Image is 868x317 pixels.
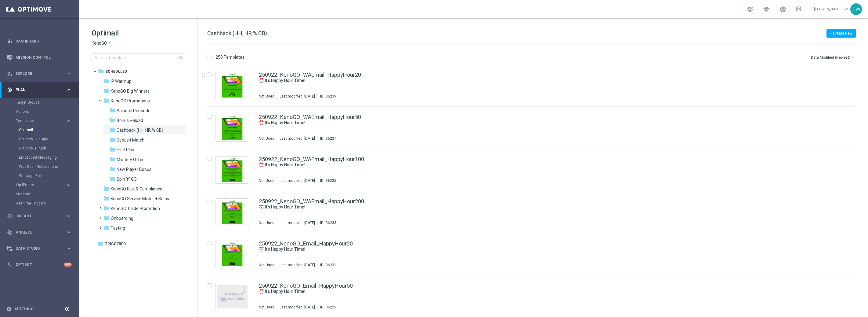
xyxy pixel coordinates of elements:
div: Last modified: [DATE] [277,263,317,267]
span: Testing [111,225,125,231]
i: folder [109,117,115,123]
img: 36233.jpeg [217,200,248,224]
i: folder [109,127,115,133]
button: OptiPromo keyboard_arrow_right [16,182,72,187]
i: keyboard_arrow_right [66,71,72,76]
div: Data Studio [7,246,66,251]
div: Templates [16,116,79,180]
div: ⏰ It's Happy Hour Time! [259,162,830,168]
div: Not Used [259,305,274,310]
div: Last modified: [DATE] [277,305,317,310]
div: Last modified: [DATE] [277,94,317,99]
i: folder [109,146,115,153]
i: equalizer [7,39,13,44]
span: Balance Reminder [117,108,152,113]
a: Target Groups [16,100,63,105]
a: OptiMobile In-App [19,137,63,142]
div: Optibot [7,256,72,273]
a: Realtime Triggers [16,201,63,206]
span: IP Warmup [110,79,132,84]
a: 250922_KenoGO_WAEmail_HappyHour100 [259,157,364,162]
i: folder [103,205,110,211]
i: folder [103,195,109,201]
a: Web Push Notifications [19,164,63,169]
a: Optimail [19,127,63,132]
i: folder [98,68,104,74]
span: Plan [16,88,66,92]
div: Explore [7,71,66,76]
div: Not Used [259,263,274,267]
h1: Optimail [92,28,185,38]
a: Mission Control [16,49,72,65]
i: folder [103,78,109,84]
i: folder [103,225,110,231]
div: Data Studio keyboard_arrow_right [7,246,72,251]
div: Optimail [19,125,79,135]
span: school [763,6,770,13]
img: 36235.jpeg [217,158,248,182]
a: Embedded Messaging [19,155,63,160]
div: 36237 [326,136,336,141]
div: OptiMobile In-App [19,135,79,144]
i: keyboard_arrow_right [66,229,72,235]
div: ID: [317,220,336,225]
div: Not Used [259,94,274,99]
i: arrow_drop_down [850,55,855,60]
div: 36231 [326,263,336,267]
div: ID: [317,263,336,267]
span: Free Play [117,147,134,153]
a: Streams [16,192,63,197]
span: Bonus Reload [117,118,143,123]
i: keyboard_arrow_right [66,182,72,188]
div: ⏰ It's Happy Hour Time! [259,246,830,252]
a: ⏰ It's Happy Hour Time! [259,78,816,83]
span: KenoGO [92,40,107,46]
span: Deposit Match [117,137,144,143]
button: equalizer Dashboard [7,39,72,44]
img: noPreview.jpg [217,285,248,308]
i: keyboard_arrow_right [66,213,72,219]
div: ⏰ It's Happy Hour Time! [259,120,830,126]
div: Not Used [259,178,274,183]
p: 250 Templates [215,54,244,60]
i: folder [103,98,110,104]
div: Press SPACE to select this row. [201,107,867,149]
i: settings [6,306,12,312]
div: Not Used [259,220,274,225]
span: KenoGO Big Winners [110,88,150,94]
div: Execute [7,213,66,219]
button: Date Modified (Newest)arrow_drop_down [810,53,856,61]
i: folder [109,156,115,162]
div: Last modified: [DATE] [277,136,317,141]
i: lightbulb [7,262,13,267]
i: folder [109,107,115,113]
a: ⏰ It's Happy Hour Time! [259,246,816,252]
div: gps_fixed Plan keyboard_arrow_right [7,87,72,92]
span: Cashback (HH, HP, % CB) [117,127,163,133]
div: Mission Control [7,49,72,65]
a: ⏰ It's Happy Hour Time! [259,289,816,294]
span: Analyze [16,230,66,234]
div: OptiPromo [16,183,66,187]
img: 36239.jpeg [217,74,248,98]
button: KenoGO arrow_drop_down [92,40,112,46]
div: play_circle_outline Execute keyboard_arrow_right [7,214,72,219]
div: track_changes Analyze keyboard_arrow_right [7,230,72,235]
div: Templates keyboard_arrow_right [16,118,72,123]
span: KenoGO Promotions [111,98,150,104]
a: Dashboard [16,33,72,49]
div: Dashboard [7,33,72,49]
div: ID: [317,305,336,310]
span: OptiPromo [16,183,60,187]
a: 250922_KenoGO_WAEmail_HappyHour200 [259,199,364,204]
img: 36231.jpeg [217,242,248,266]
div: 36233 [326,220,336,225]
button: + Create New [826,29,856,38]
div: Press SPACE to select this row. [201,149,867,191]
div: 36239 [326,94,336,99]
button: person_search Explore keyboard_arrow_right [7,71,72,76]
span: KenoGO Trade Promotion [111,206,160,211]
div: Embedded Messaging [19,153,79,162]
